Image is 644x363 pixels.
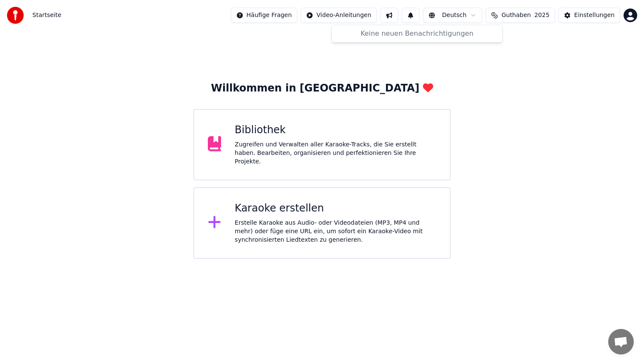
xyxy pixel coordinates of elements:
button: Einstellungen [558,8,620,23]
div: Keine neuen Benachrichtigungen [335,29,499,39]
span: Guthaben [501,11,531,20]
div: Chat öffnen [608,329,634,354]
div: Erstelle Karaoke aus Audio- oder Videodateien (MP3, MP4 und mehr) oder füge eine URL ein, um sofo... [235,219,436,244]
div: Karaoke erstellen [235,202,436,215]
span: 2025 [534,11,549,20]
div: Einstellungen [574,11,615,20]
button: Guthaben2025 [486,8,555,23]
button: Häufige Fragen [231,8,298,23]
span: Startseite [32,11,61,20]
div: Bibliothek [235,123,436,137]
button: Video-Anleitungen [301,8,377,23]
div: Willkommen in [GEOGRAPHIC_DATA] [211,82,433,95]
div: Zugreifen und Verwalten aller Karaoke-Tracks, die Sie erstellt haben. Bearbeiten, organisieren un... [235,140,436,166]
img: youka [7,7,24,24]
nav: breadcrumb [32,11,61,20]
